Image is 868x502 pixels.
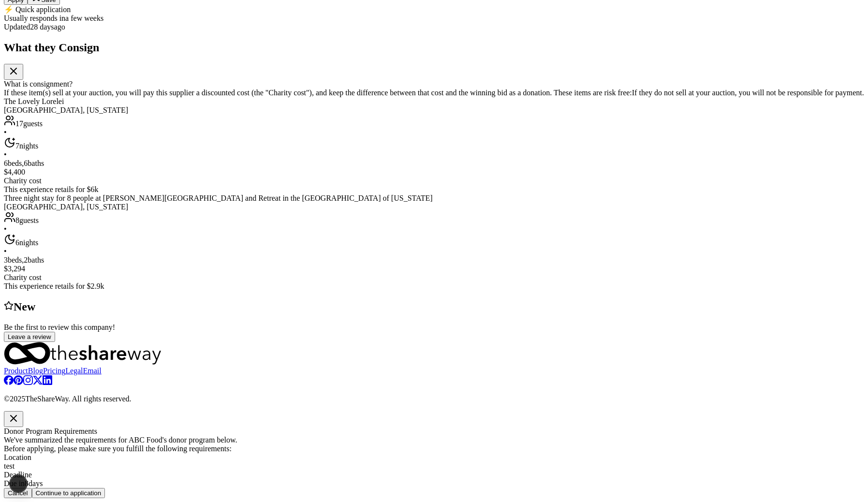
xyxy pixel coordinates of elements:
a: Legal [65,367,83,375]
span: ABC Food 's donor program [129,436,215,444]
div: Before applying, please make sure you fulfill the following requirements: [4,444,864,453]
button: Leave a review [4,332,55,342]
p: © 2025 TheShareWay. All rights reserved. [4,395,864,403]
div: Deadline [4,471,864,479]
a: Email [83,367,102,375]
div: test [4,462,864,471]
a: Blog [28,367,43,375]
button: Cancel [4,488,32,498]
div: We've summarized the requirements for below. [4,436,864,444]
button: Continue to application [32,488,105,498]
a: Pricing [43,367,65,375]
div: Donor Program Requirements [4,427,864,436]
span: New [14,300,35,313]
div: Location [4,453,864,462]
nav: quick links [4,367,864,375]
div: Due in 8 days [4,479,864,488]
a: Product [4,367,28,375]
div: Be the first to review this company! [4,323,864,332]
